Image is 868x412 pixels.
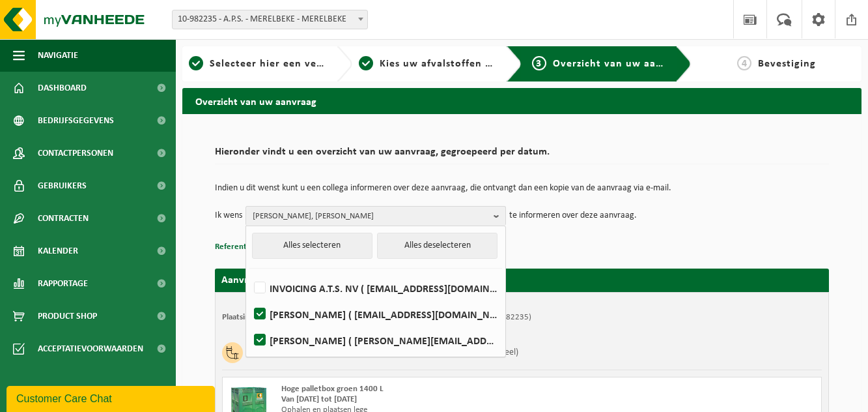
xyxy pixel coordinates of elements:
[359,56,496,72] a: 2Kies uw afvalstoffen en recipiënten
[252,233,372,259] button: Alles selecteren
[377,233,497,259] button: Alles deselecteren
[38,104,114,137] span: Bedrijfsgegevens
[215,184,829,193] p: Indien u dit wenst kunt u een collega informeren over deze aanvraag, die ontvangt dan een kopie v...
[38,235,78,267] span: Kalender
[253,207,488,226] span: [PERSON_NAME], [PERSON_NAME]
[215,147,829,164] h2: Hieronder vindt u een overzicht van uw aanvraag, gegroepeerd per datum.
[359,56,373,70] span: 2
[222,313,279,321] strong: Plaatsingsadres:
[38,332,143,365] span: Acceptatievoorwaarden
[7,383,217,412] iframe: chat widget
[189,56,326,72] a: 1Selecteer hier een vestiging
[38,72,87,104] span: Dashboard
[737,56,751,70] span: 4
[251,331,499,350] label: [PERSON_NAME] ( [PERSON_NAME][EMAIL_ADDRESS][DOMAIN_NAME] )
[38,137,113,169] span: Contactpersonen
[210,59,350,69] span: Selecteer hier een vestiging
[281,385,384,393] span: Hoge palletbox groen 1400 L
[182,88,861,113] h2: Overzicht van uw aanvraag
[38,39,78,72] span: Navigatie
[172,10,368,29] span: 10-982235 - A.P.S. - MERELBEKE - MERELBEKE
[221,275,319,286] strong: Aanvraag voor [DATE]
[173,10,367,29] span: 10-982235 - A.P.S. - MERELBEKE - MERELBEKE
[281,395,357,404] strong: Van [DATE] tot [DATE]
[509,206,637,226] p: te informeren over deze aanvraag.
[251,278,499,298] label: INVOICING A.T.S. NV ( [EMAIL_ADDRESS][DOMAIN_NAME] )
[532,56,546,70] span: 3
[38,300,97,332] span: Product Shop
[215,206,242,226] p: Ik wens
[245,206,506,226] button: [PERSON_NAME], [PERSON_NAME]
[553,59,690,69] span: Overzicht van uw aanvraag
[251,304,499,324] label: [PERSON_NAME] ( [EMAIL_ADDRESS][DOMAIN_NAME] )
[189,56,203,70] span: 1
[38,202,89,235] span: Contracten
[215,239,315,256] button: Referentie toevoegen (opt.)
[38,169,87,202] span: Gebruikers
[380,59,559,69] span: Kies uw afvalstoffen en recipiënten
[758,59,816,69] span: Bevestiging
[38,267,88,300] span: Rapportage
